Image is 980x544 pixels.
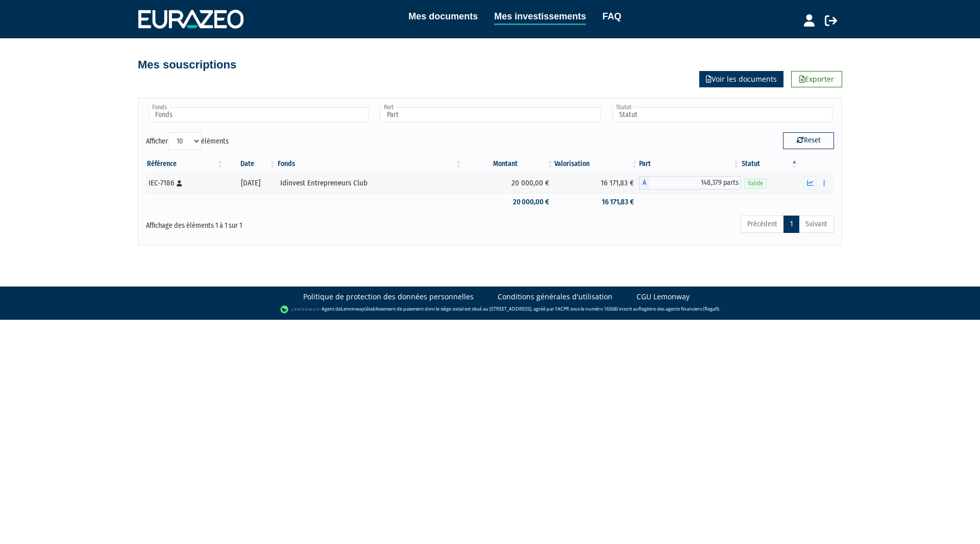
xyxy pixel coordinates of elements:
a: Suivant [799,216,834,233]
span: 148,379 parts [649,176,741,190]
a: Mes documents [408,9,478,23]
button: Reset [783,132,834,149]
td: 16 171,83 € [554,173,639,193]
span: Valide [744,179,767,188]
div: A - Idinvest Entrepreneurs Club [639,176,741,190]
div: Idinvest Entrepreneurs Club [280,178,459,188]
th: Statut : activer pour trier la colonne par ordre d&eacute;croissant [741,155,799,173]
a: CGU Lemonway [636,292,690,302]
a: 1 [783,216,799,233]
th: Référence : activer pour trier la colonne par ordre croissant [146,155,225,173]
a: Exporter [791,71,842,87]
td: 16 171,83 € [554,193,639,211]
th: Montant: activer pour trier la colonne par ordre croissant [463,155,554,173]
th: Date: activer pour trier la colonne par ordre croissant [225,155,277,173]
img: logo-lemonway.png [280,304,320,315]
a: Politique de protection des données personnelles [303,292,474,302]
i: [Français] Personne physique [177,180,182,186]
span: A [639,176,649,190]
a: FAQ [602,9,621,23]
div: IEC-7186 [149,178,221,188]
a: Précédent [741,216,784,233]
div: [DATE] [228,178,273,188]
label: Afficher éléments [146,132,229,150]
select: Afficheréléments [168,132,201,150]
a: Lemonway [341,305,364,312]
img: 1732889491-logotype_eurazeo_blanc_rvb.png [138,10,243,28]
a: Voir les documents [699,71,783,87]
td: 20 000,00 € [463,173,554,193]
h4: Mes souscriptions [138,59,236,71]
th: Fonds: activer pour trier la colonne par ordre croissant [277,155,463,173]
div: Affichage des éléments 1 à 1 sur 1 [146,215,424,231]
th: Valorisation: activer pour trier la colonne par ordre croissant [554,155,639,173]
div: - Agent de (établissement de paiement dont le siège social est situé au [STREET_ADDRESS], agréé p... [10,304,970,315]
a: Registre des agents financiers (Regafi) [639,305,719,312]
td: 20 000,00 € [463,193,554,211]
th: Part: activer pour trier la colonne par ordre croissant [639,155,741,173]
a: Conditions générales d'utilisation [498,292,612,302]
a: Mes investissements [494,9,586,25]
